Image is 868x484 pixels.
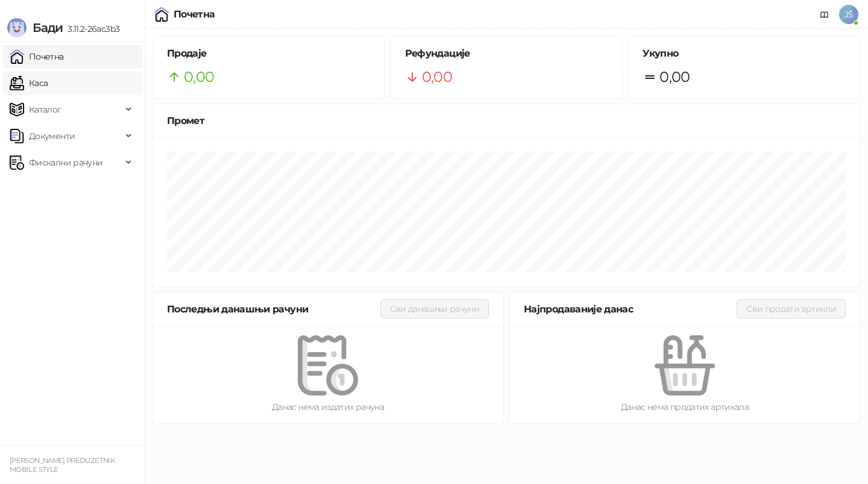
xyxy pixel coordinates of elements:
[167,302,380,317] div: Последњи данашњи рачуни
[422,66,452,88] span: 0,00
[29,124,75,148] span: Документи
[29,98,61,122] span: Каталог
[172,400,484,414] div: Данас нема издатих рачуна
[29,150,102,175] span: Фискални рачуни
[10,456,115,474] small: [PERSON_NAME] PREDUZETNIK MOBILE STYLE
[174,10,215,19] div: Почетна
[529,400,841,414] div: Данас нема продатих артикала
[380,299,489,318] button: Сви данашњи рачуни
[184,66,214,88] span: 0,00
[10,45,64,69] a: Почетна
[405,46,608,61] h5: Рефундације
[524,302,737,317] div: Најпродаваније данас
[167,113,846,128] div: Промет
[33,20,63,35] span: Бади
[737,299,846,318] button: Сви продати артикли
[643,46,846,61] h5: Укупно
[10,71,48,95] a: Каса
[167,46,370,61] h5: Продаје
[839,5,858,24] span: JŠ
[7,18,27,37] img: Logo
[815,5,834,24] a: Документација
[63,23,119,34] span: 3.11.2-26ac3b3
[659,66,690,88] span: 0,00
